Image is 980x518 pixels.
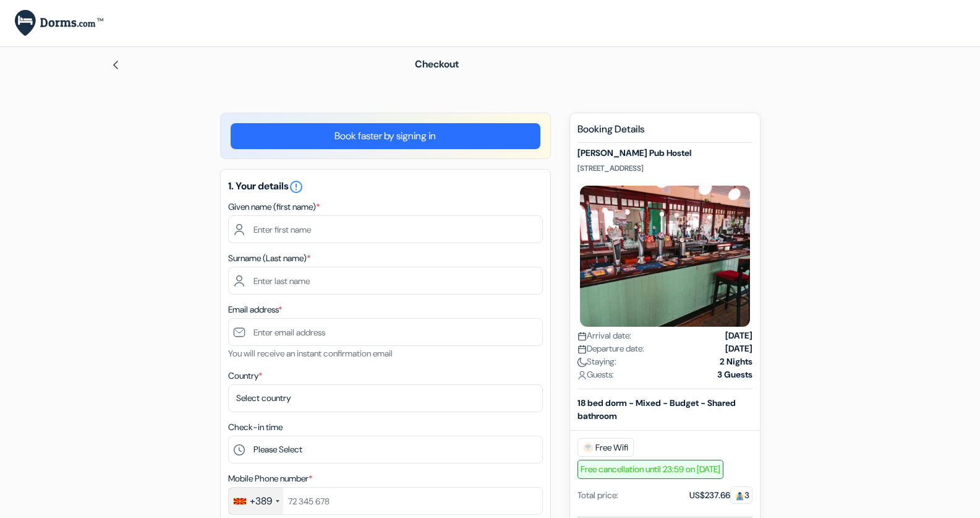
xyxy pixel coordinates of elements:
[250,494,272,509] div: +389
[228,369,262,382] label: Country
[720,355,752,368] strong: 2 Nights
[289,179,304,192] a: error_outline
[228,472,312,485] label: Mobile Phone number
[717,368,752,381] strong: 3 Guests
[577,345,587,354] img: calendar.svg
[228,303,282,316] label: Email address
[228,348,393,359] small: You will receive an instant confirmation email
[577,332,587,341] img: calendar.svg
[735,491,744,501] img: guest.svg
[725,329,752,342] strong: [DATE]
[111,60,121,70] img: left_arrow.svg
[228,179,543,194] h5: 1. Your details
[577,123,752,143] h5: Booking Details
[231,123,540,149] a: Book faster by signing in
[577,148,752,158] h5: [PERSON_NAME] Pub Hostel
[577,342,644,355] span: Departure date:
[577,163,752,173] p: [STREET_ADDRESS]
[577,460,723,479] span: Free cancellation until 23:59 on [DATE]
[689,489,752,502] div: US$237.66
[289,179,304,194] i: error_outline
[228,215,543,243] input: Enter first name
[725,342,752,355] strong: [DATE]
[730,486,752,504] span: 3
[577,397,736,421] b: 18 bed dorm - Mixed - Budget - Shared bathroom
[577,358,587,367] img: moon.svg
[577,438,634,457] span: Free Wifi
[228,201,320,214] label: Given name (first name)
[577,329,631,342] span: Arrival date:
[229,488,283,514] div: Macedonia (FYROM) (Македонија): +389
[577,355,616,368] span: Staying:
[228,421,283,434] label: Check-in time
[577,368,614,381] span: Guests:
[577,489,618,502] div: Total price:
[228,267,543,295] input: Enter last name
[228,487,543,515] input: 72 345 678
[415,58,459,71] span: Checkout
[15,10,103,37] img: Dorms.com
[583,442,593,452] img: free_wifi.svg
[577,371,587,380] img: user_icon.svg
[228,252,310,265] label: Surname (Last name)
[228,318,543,346] input: Enter email address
